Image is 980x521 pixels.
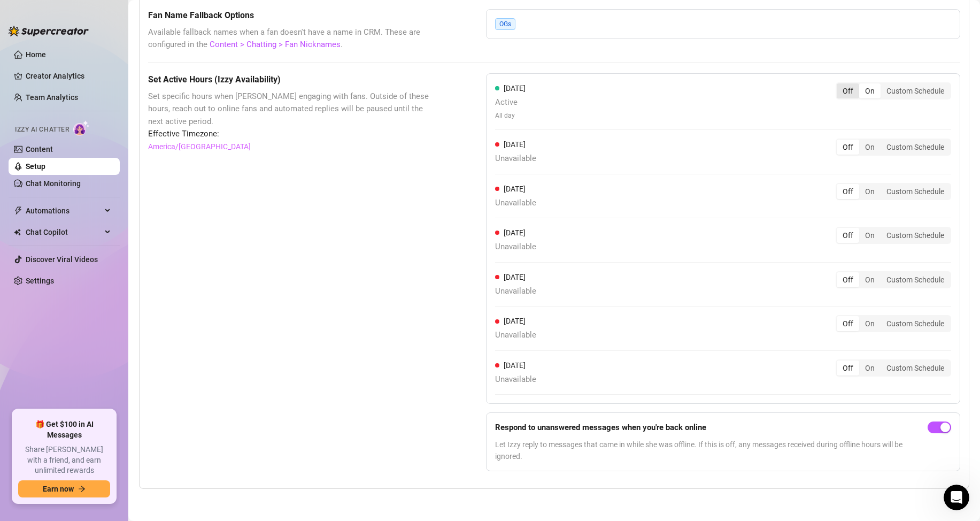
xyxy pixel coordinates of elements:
[859,272,881,287] div: On
[495,18,515,30] span: OGs
[837,184,859,199] div: Off
[881,272,950,287] div: Custom Schedule
[18,445,110,476] span: Share [PERSON_NAME] with a friend, and earn unlimited rewards
[859,83,881,98] div: On
[26,202,102,219] span: Automations
[837,83,859,98] div: Off
[504,140,526,149] span: [DATE]
[321,4,342,25] button: Collapse window
[148,73,433,86] h5: Set Active Hours (Izzy Availability)
[34,364,334,390] div: We’ve improved bumps to make your fan interactions more engaging.
[34,259,334,308] h1: 🚀 New Release: Like & Comment Bumps
[504,84,526,93] span: [DATE]
[73,120,90,136] img: AI Chatter
[495,111,526,121] span: All day
[90,321,148,332] span: [PERSON_NAME]
[148,90,433,128] span: Set specific hours when [PERSON_NAME] engaging with fans. Outside of these hours, reach out to on...
[859,184,881,199] div: On
[881,184,950,199] div: Custom Schedule
[837,228,859,243] div: Off
[495,439,923,462] span: Let Izzy reply to messages that came in while she was offline. If this is off, any messages recei...
[134,247,168,259] div: Update
[836,183,951,200] div: segmented control
[210,40,341,49] a: Content > Chatting > Fan Nicknames
[15,125,69,135] span: Izzy AI Chatter
[34,447,138,458] b: Here’s what’s new:
[859,361,881,376] div: On
[859,140,881,155] div: On
[837,272,859,287] div: Off
[34,342,334,355] div: Hi [PERSON_NAME],
[881,316,950,331] div: Custom Schedule
[26,255,98,264] a: Discover Viral Videos
[18,480,110,497] button: Earn nowarrow-right
[14,206,22,215] span: thunderbolt
[495,241,536,254] span: Unavailable
[881,361,950,376] div: Custom Schedule
[342,4,361,24] div: Close
[881,140,950,155] div: Custom Schedule
[106,400,128,410] b: likes
[14,228,21,236] img: Chat Copilot
[34,399,334,438] div: Now, when a fan or on one of your posts, [PERSON_NAME] can automatically send them a bump message...
[18,419,110,440] span: 🎁 Get $100 in AI Messages
[836,139,951,156] div: segmented control
[26,67,111,85] a: Creator Analytics
[26,145,53,154] a: Content
[26,179,81,188] a: Chat Monitoring
[837,361,859,376] div: Off
[7,4,27,25] button: go back
[859,316,881,331] div: On
[944,485,969,510] iframe: Intercom live chat
[837,316,859,331] div: Off
[504,273,526,281] span: [DATE]
[495,197,536,210] span: Unavailable
[158,321,186,330] span: 12h ago
[148,141,251,152] a: America/[GEOGRAPHIC_DATA]
[495,96,526,109] span: Active
[73,247,130,259] div: Improvement
[43,485,74,493] span: Earn now
[26,224,102,241] span: Chat Copilot
[837,140,859,155] div: Off
[170,6,200,23] h1: News
[148,26,433,51] span: Available fallback names when a fan doesn't have a name in CRM. These are configured in the .
[34,247,69,259] div: Feature
[34,319,47,332] img: Profile image for Tanya
[495,285,536,298] span: Unavailable
[504,228,526,237] span: [DATE]
[53,321,89,332] span: Shared by
[26,162,45,171] a: Setup
[836,82,951,99] div: segmented control
[881,228,950,243] div: Custom Schedule
[836,271,951,288] div: segmented control
[859,228,881,243] div: On
[151,321,155,332] span: •
[495,373,536,386] span: Unavailable
[495,329,536,342] span: Unavailable
[148,128,433,141] span: Effective Timezone:
[26,93,78,102] a: Team Analytics
[836,315,951,332] div: segmented control
[504,317,526,325] span: [DATE]
[78,485,86,493] span: arrow-right
[9,26,89,36] img: logo-BBDzfeDw.svg
[495,152,536,165] span: Unavailable
[148,9,433,22] h5: Fan Name Fallback Options
[836,227,951,244] div: segmented control
[26,277,54,285] a: Settings
[504,185,526,193] span: [DATE]
[881,83,950,98] div: Custom Schedule
[504,361,526,370] span: [DATE]
[836,359,951,377] div: segmented control
[26,50,46,59] a: Home
[137,400,187,410] b: comments
[495,423,706,432] strong: Respond to unanswered messages when you're back online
